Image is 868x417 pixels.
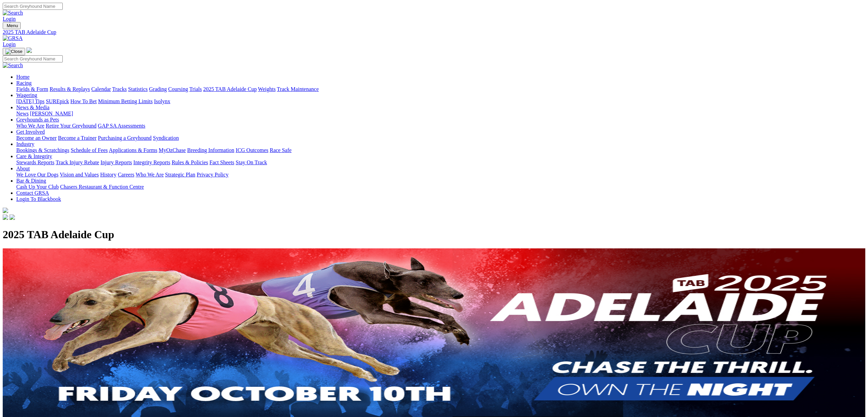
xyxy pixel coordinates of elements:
[3,48,25,55] button: Toggle navigation
[187,147,234,153] a: Breeding Information
[168,86,188,92] a: Coursing
[3,10,23,16] img: Search
[189,86,202,92] a: Trials
[16,123,865,129] div: Greyhounds as Pets
[98,135,152,141] a: Purchasing a Greyhound
[60,172,99,177] a: Vision and Values
[159,147,186,153] a: MyOzChase
[3,29,865,35] a: 2025 TAB Adelaide Cup
[56,159,99,165] a: Track Injury Rebate
[46,98,69,104] a: SUREpick
[154,98,170,104] a: Isolynx
[16,172,58,177] a: We Love Our Dogs
[16,98,865,105] div: Wagering
[16,92,37,98] a: Wagering
[16,178,46,184] a: Bar & Dining
[16,159,865,166] div: Care & Integrity
[118,172,134,177] a: Careers
[100,159,132,165] a: Injury Reports
[149,86,167,92] a: Grading
[3,214,8,220] img: facebook.svg
[3,35,23,41] img: GRSA
[3,208,8,213] img: logo-grsa-white.png
[210,159,234,165] a: Fact Sheets
[203,86,257,92] a: 2025 TAB Adelaide Cup
[46,123,97,129] a: Retire Your Greyhound
[16,86,865,92] div: Racing
[16,159,54,165] a: Stewards Reports
[277,86,319,92] a: Track Maintenance
[197,172,229,177] a: Privacy Policy
[112,86,127,92] a: Tracks
[71,147,107,153] a: Schedule of Fees
[16,135,57,141] a: Become an Owner
[71,98,97,104] a: How To Bet
[16,74,29,80] a: Home
[258,86,276,92] a: Weights
[16,184,59,190] a: Cash Up Your Club
[91,86,111,92] a: Calendar
[60,184,144,190] a: Chasers Restaurant & Function Centre
[100,172,116,177] a: History
[30,111,73,116] a: [PERSON_NAME]
[16,172,865,178] div: About
[153,135,179,141] a: Syndication
[5,49,22,54] img: Close
[133,159,170,165] a: Integrity Reports
[3,22,21,29] button: Toggle navigation
[16,98,44,104] a: [DATE] Tips
[3,16,16,22] a: Login
[16,111,865,117] div: News & Media
[3,228,865,241] h1: 2025 TAB Adelaide Cup
[236,147,268,153] a: ICG Outcomes
[109,147,157,153] a: Applications & Forms
[16,105,50,110] a: News & Media
[16,153,52,159] a: Care & Integrity
[16,141,34,147] a: Industry
[16,196,61,202] a: Login To Blackbook
[270,147,291,153] a: Race Safe
[16,111,28,116] a: News
[16,80,32,86] a: Racing
[16,86,48,92] a: Fields & Form
[16,123,44,129] a: Who We Are
[7,23,18,28] span: Menu
[16,147,69,153] a: Bookings & Scratchings
[9,214,15,220] img: twitter.svg
[58,135,97,141] a: Become a Trainer
[16,129,45,135] a: Get Involved
[236,159,267,165] a: Stay On Track
[98,98,153,104] a: Minimum Betting Limits
[3,55,63,62] input: Search
[16,184,865,190] div: Bar & Dining
[172,159,208,165] a: Rules & Policies
[26,48,32,53] img: logo-grsa-white.png
[16,135,865,141] div: Get Involved
[3,3,63,10] input: Search
[16,166,30,171] a: About
[16,190,49,196] a: Contact GRSA
[128,86,148,92] a: Statistics
[165,172,195,177] a: Strategic Plan
[50,86,90,92] a: Results & Replays
[3,62,23,69] img: Search
[16,147,865,153] div: Industry
[3,41,16,47] a: Login
[98,123,145,129] a: GAP SA Assessments
[16,117,59,122] a: Greyhounds as Pets
[136,172,164,177] a: Who We Are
